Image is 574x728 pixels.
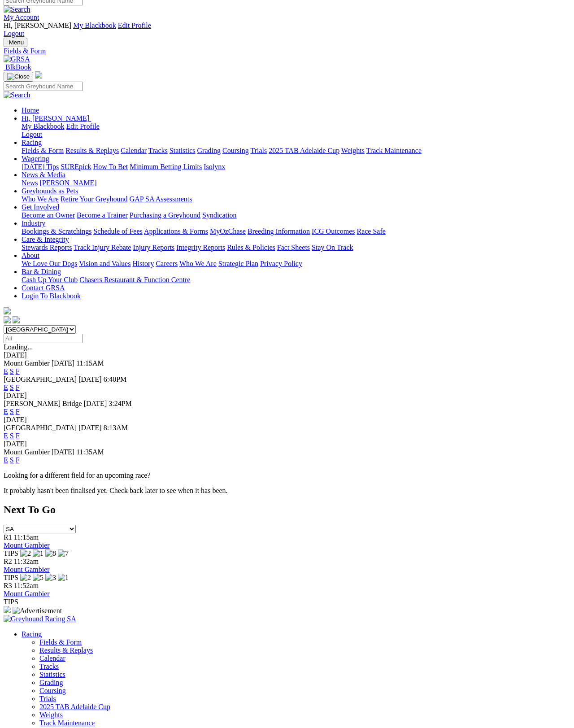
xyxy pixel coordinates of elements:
a: Weights [341,147,365,154]
a: Racing [22,630,42,638]
div: Wagering [22,163,570,171]
a: Statistics [39,671,65,678]
span: Menu [9,39,24,46]
a: Vision and Values [79,260,130,267]
a: S [10,432,14,440]
span: [GEOGRAPHIC_DATA] [4,375,77,383]
a: Weights [39,711,63,719]
a: Edit Profile [118,22,151,29]
a: Minimum Betting Limits [130,163,202,170]
span: R1 [4,533,12,541]
a: My Account [4,13,39,21]
img: logo-grsa-white.png [4,307,11,314]
a: Privacy Policy [260,260,302,267]
a: F [16,432,20,440]
partial: It probably hasn't been finalised yet. Check back later to see when it has been. [4,487,228,494]
a: GAP SA Assessments [130,195,192,203]
a: F [16,384,20,391]
a: Tracks [39,663,59,670]
a: E [4,384,8,391]
a: Mount Gambier [4,541,50,549]
a: SUREpick [61,163,91,170]
a: About [22,252,39,259]
a: Results & Replays [65,147,119,154]
a: Racing [22,139,42,146]
a: Coursing [39,687,66,694]
span: [DATE] [78,424,102,432]
a: MyOzChase [210,227,246,235]
a: Who We Are [22,195,59,203]
a: E [4,367,8,375]
span: TIPS [4,549,18,557]
a: Statistics [170,147,196,154]
a: Trials [39,695,56,702]
span: [DATE] [84,400,107,407]
a: Purchasing a Greyhound [130,211,200,219]
a: My Blackbook [22,122,65,130]
div: Hi, [PERSON_NAME] [22,122,570,139]
a: F [16,408,20,415]
img: logo-grsa-white.png [35,71,42,78]
span: TIPS [4,598,18,606]
a: Results & Replays [39,646,93,654]
a: Coursing [222,147,249,154]
a: Logout [4,30,24,37]
a: S [10,456,14,464]
span: [GEOGRAPHIC_DATA] [4,424,77,432]
a: Syndication [202,211,236,219]
span: BlkBook [5,63,31,71]
img: 3 [45,574,56,582]
span: [DATE] [52,359,75,367]
div: News & Media [22,179,570,187]
span: 11:15am [14,533,39,541]
span: 11:52am [14,582,39,589]
a: Edit Profile [66,122,100,130]
a: Fields & Form [4,47,570,55]
a: News & Media [22,171,65,179]
a: [PERSON_NAME] [39,179,96,187]
a: 2025 TAB Adelaide Cup [269,147,339,154]
span: 3:24PM [109,400,132,407]
a: Track Maintenance [366,147,422,154]
a: Mount Gambier [4,590,50,597]
span: Mount Gambier [4,448,50,456]
img: 5 [33,574,43,582]
a: Careers [156,260,178,267]
a: ICG Outcomes [312,227,355,235]
a: Stewards Reports [22,244,72,251]
img: Search [4,91,30,99]
a: Track Injury Rebate [74,244,131,251]
div: [DATE] [4,440,570,448]
a: E [4,456,8,464]
span: Loading... [4,343,33,351]
a: Trials [250,147,267,154]
a: F [16,367,20,375]
span: 11:15AM [76,359,104,367]
span: [DATE] [78,375,102,383]
a: Who We Are [179,260,217,267]
a: Calendar [39,654,65,662]
img: 7 [58,549,69,558]
input: Select date [4,334,83,343]
img: Advertisement [13,607,62,615]
a: Rules & Policies [227,244,275,251]
img: 2 [20,574,31,582]
a: Get Involved [22,203,59,211]
a: Integrity Reports [176,244,225,251]
a: BlkBook [4,63,31,71]
a: Breeding Information [248,227,310,235]
a: E [4,408,8,415]
a: Tracks [148,147,168,154]
a: Become an Owner [22,211,75,219]
img: facebook.svg [4,316,11,323]
img: GRSA [4,55,30,63]
a: Cash Up Your Club [22,276,78,283]
a: Track Maintenance [39,719,95,727]
a: Bar & Dining [22,268,61,275]
img: Close [7,73,30,80]
span: TIPS [4,574,18,581]
div: Racing [22,147,570,155]
img: Search [4,5,30,13]
div: My Account [4,22,570,38]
